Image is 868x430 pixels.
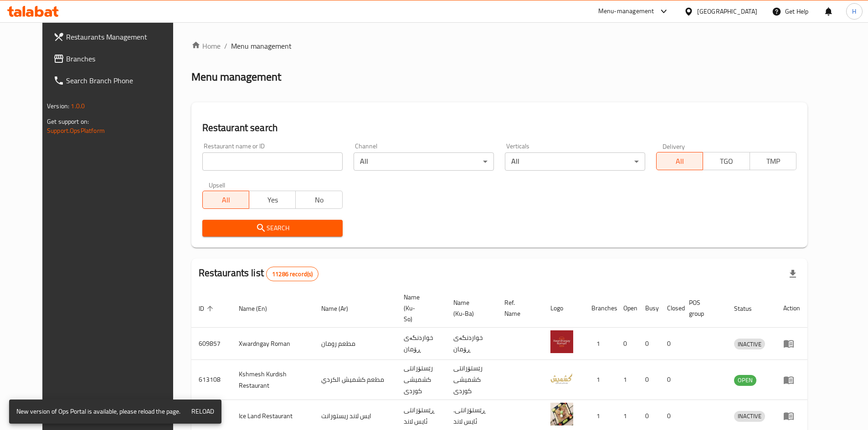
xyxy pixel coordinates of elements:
[734,375,756,385] span: OPEN
[231,328,314,360] td: Xwardngay Roman
[638,328,660,360] td: 0
[638,289,660,328] th: Busy
[47,125,105,137] a: Support.OpsPlatform
[66,53,180,64] span: Branches
[783,374,800,385] div: Menu
[266,267,318,281] div: Total records count
[202,220,343,237] button: Search
[231,40,292,51] span: Menu management
[191,70,281,84] h2: Menu management
[734,303,764,314] span: Status
[703,152,750,170] button: TGO
[396,360,446,400] td: رێستۆرانتی کشمیشى كوردى
[598,6,654,17] div: Menu-management
[446,360,497,400] td: رێستۆرانتی کشمیشى كوردى
[550,330,573,353] img: Xwardngay Roman
[47,116,89,127] span: Get support on:
[584,360,616,400] td: 1
[206,193,246,207] span: All
[697,6,757,16] div: [GEOGRAPHIC_DATA]
[188,403,218,420] button: Reload
[446,328,497,360] td: خواردنگەی ڕۆمان
[404,292,435,324] span: Name (Ku-So)
[616,360,638,400] td: 1
[191,360,231,400] td: 613108
[354,152,494,171] div: All
[750,152,796,170] button: TMP
[202,191,249,209] button: All
[852,6,856,16] span: H
[231,360,314,400] td: Kshmesh Kurdish Restaurant
[505,152,645,171] div: All
[209,182,226,188] label: Upsell
[199,303,216,314] span: ID
[224,40,227,51] li: /
[734,375,756,386] div: OPEN
[191,406,214,417] span: Reload
[191,40,807,51] nav: breadcrumb
[249,191,296,209] button: Yes
[754,155,793,168] span: TMP
[396,328,446,360] td: خواردنگەی ڕۆمان
[66,75,180,86] span: Search Branch Phone
[314,360,396,400] td: مطعم كشميش الكردي
[253,193,292,207] span: Yes
[660,360,682,400] td: 0
[267,270,318,278] span: 11286 record(s)
[734,411,765,421] span: INACTIVE
[299,193,339,207] span: No
[616,328,638,360] td: 0
[550,403,573,425] img: Ice Land Restaurant
[689,297,716,319] span: POS group
[202,121,796,135] h2: Restaurant search
[584,328,616,360] td: 1
[783,410,800,421] div: Menu
[707,155,746,168] span: TGO
[191,328,231,360] td: 609857
[239,303,279,314] span: Name (En)
[46,48,187,70] a: Branches
[16,402,180,421] div: New version of Ops Portal is available, please reload the page.
[584,289,616,328] th: Branches
[660,328,682,360] td: 0
[191,40,221,51] a: Home
[776,289,807,328] th: Action
[543,289,584,328] th: Logo
[656,152,703,170] button: All
[46,26,187,48] a: Restaurants Management
[616,289,638,328] th: Open
[47,100,69,112] span: Version:
[210,223,335,234] span: Search
[660,289,682,328] th: Closed
[782,263,804,285] div: Export file
[734,339,765,349] span: INACTIVE
[46,70,187,91] a: Search Branch Phone
[295,191,342,209] button: No
[734,411,765,422] div: INACTIVE
[202,152,343,171] input: Search for restaurant name or ID..
[321,303,360,314] span: Name (Ar)
[660,155,699,168] span: All
[504,297,532,319] span: Ref. Name
[638,360,660,400] td: 0
[453,297,486,319] span: Name (Ku-Ba)
[199,266,319,281] h2: Restaurants list
[663,143,685,149] label: Delivery
[66,31,180,42] span: Restaurants Management
[314,328,396,360] td: مطعم رومان
[71,100,85,112] span: 1.0.0
[550,367,573,390] img: Kshmesh Kurdish Restaurant
[783,338,800,349] div: Menu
